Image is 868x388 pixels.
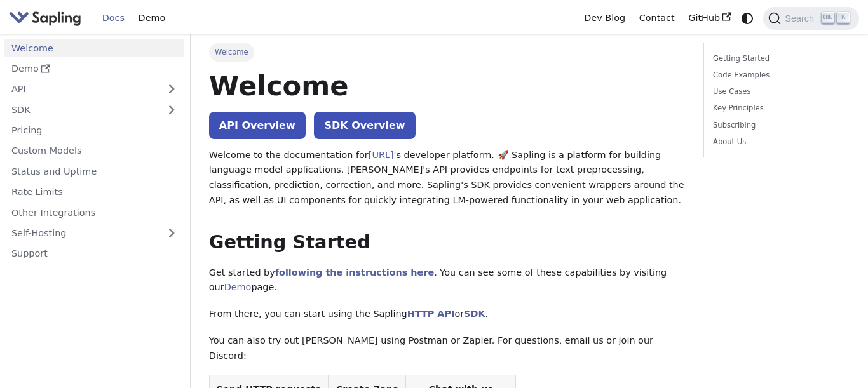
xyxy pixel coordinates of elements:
a: Rate Limits [4,183,184,201]
p: From there, you can start using the Sapling or . [209,307,685,322]
a: Contact [632,8,682,28]
a: Subscribing [713,119,845,131]
a: Pricing [4,121,184,140]
a: API [4,80,159,98]
h1: Welcome [209,69,685,103]
a: Other Integrations [4,203,184,222]
p: You can also try out [PERSON_NAME] using Postman or Zapier. For questions, email us or join our D... [209,333,685,364]
a: Code Examples [713,69,845,81]
a: Status and Uptime [4,162,184,180]
a: Demo [132,8,172,28]
a: Demo [4,60,184,78]
a: Demo [224,282,252,292]
p: Get started by . You can see some of these capabilities by visiting our page. [209,265,685,296]
a: Custom Models [4,142,184,160]
p: Welcome to the documentation for 's developer platform. 🚀 Sapling is a platform for building lang... [209,148,685,208]
button: Expand sidebar category 'API' [159,80,184,98]
a: Use Cases [713,86,845,98]
a: Getting Started [713,53,845,65]
button: Switch between dark and light mode (currently system mode) [738,9,757,27]
a: GitHub [681,8,738,28]
button: Search (Ctrl+K) [763,7,858,30]
a: API Overview [209,112,306,139]
span: Search [781,13,822,23]
img: Sapling.ai [9,9,81,27]
a: Welcome [4,39,184,57]
button: Expand sidebar category 'SDK' [159,100,184,119]
a: SDK Overview [314,112,415,139]
a: About Us [713,136,845,148]
h2: Getting Started [209,231,685,254]
a: Sapling.ai [9,9,86,27]
a: [URL] [369,150,394,160]
a: Self-Hosting [4,224,184,243]
a: Dev Blog [577,8,632,28]
nav: Breadcrumbs [209,43,685,61]
a: SDK [4,100,159,119]
a: SDK [464,309,485,319]
a: following the instructions here [275,267,434,278]
a: HTTP API [407,309,455,319]
span: Welcome [209,43,254,61]
a: Docs [95,8,132,28]
a: Key Principles [713,102,845,114]
a: Support [4,244,184,263]
kbd: K [837,12,850,23]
